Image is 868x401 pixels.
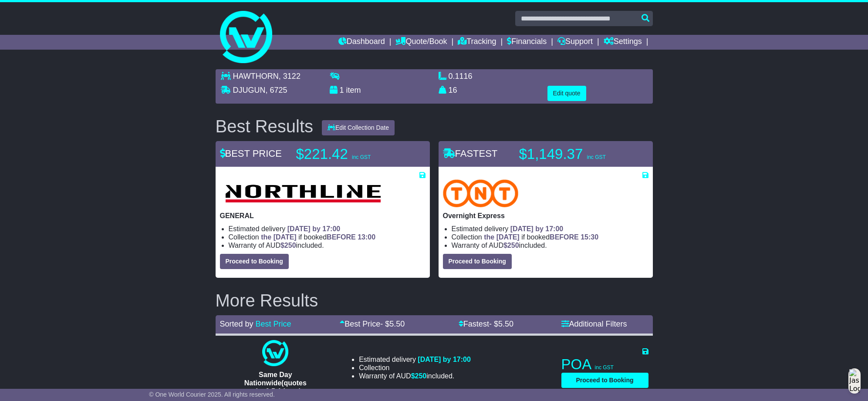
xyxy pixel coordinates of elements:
span: 15:30 [581,233,598,241]
li: Estimated delivery [452,225,648,233]
span: if booked [261,233,375,241]
span: [DATE] by 17:00 [510,225,564,233]
a: Financials [507,35,547,50]
span: inc GST [587,154,605,160]
span: 0.1116 [449,72,473,81]
p: $1,149.37 [519,145,628,163]
li: Warranty of AUD included. [229,241,426,249]
span: Same Day Nationwide(quotes take 0.5-1 hour) [244,371,307,395]
span: - $ [489,320,513,328]
button: Proceed to Booking [561,373,648,388]
span: , 6725 [266,86,287,94]
span: BEFORE [550,233,579,241]
span: 250 [507,242,519,249]
button: Edit Collection Date [322,120,395,135]
span: [DATE] by 17:00 [418,356,471,363]
span: item [346,86,361,94]
img: TNT Domestic: Overnight Express [443,179,519,207]
span: © One World Courier 2025. All rights reserved. [149,391,275,398]
img: Northline Distribution: GENERAL [220,179,386,207]
span: 16 [449,86,457,94]
span: HAWTHORN [233,72,279,81]
a: Tracking [458,35,496,50]
span: FASTEST [443,148,498,159]
li: Estimated delivery [229,225,426,233]
li: Warranty of AUD included. [359,372,471,380]
span: BEST PRICE [220,148,282,159]
span: the [DATE] [261,233,296,241]
span: if booked [484,233,598,241]
li: Warranty of AUD included. [452,241,648,249]
span: 5.50 [389,320,405,328]
span: 250 [284,242,296,249]
button: Edit quote [547,86,586,101]
span: 250 [415,372,427,380]
span: , 3122 [279,72,301,81]
a: Best Price- $5.50 [340,320,405,328]
div: Best Results [211,117,318,136]
span: [DATE] by 17:00 [287,225,341,233]
p: POA [561,356,648,373]
a: Support [557,35,593,50]
span: BEFORE [327,233,356,241]
a: Fastest- $5.50 [459,320,513,328]
span: - $ [380,320,405,328]
li: Collection [452,233,648,241]
p: Overnight Express [443,212,648,220]
span: DJUGUN [233,86,266,94]
li: Collection [229,233,426,241]
span: $ [503,242,519,249]
a: Best Price [256,320,291,328]
span: inc GST [595,364,614,371]
img: One World Courier: Same Day Nationwide(quotes take 0.5-1 hour) [262,340,288,366]
p: GENERAL [220,212,426,220]
span: $ [411,372,427,380]
button: Proceed to Booking [220,254,289,269]
span: $ [280,242,296,249]
span: inc GST [352,154,371,160]
span: 5.50 [498,320,513,328]
h2: More Results [216,291,653,310]
li: Estimated delivery [359,355,471,364]
p: $221.42 [296,145,405,163]
button: Proceed to Booking [443,254,512,269]
a: Settings [604,35,642,50]
a: Dashboard [338,35,385,50]
a: Additional Filters [561,320,627,328]
span: the [DATE] [484,233,519,241]
span: Sorted by [220,320,253,328]
a: Quote/Book [395,35,447,50]
span: 13:00 [358,233,375,241]
li: Collection [359,364,471,372]
span: 1 [340,86,344,94]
